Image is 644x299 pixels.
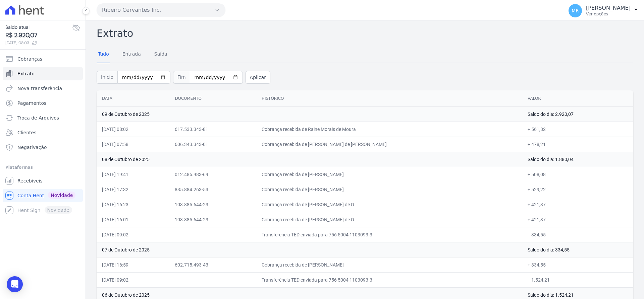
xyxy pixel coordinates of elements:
p: [PERSON_NAME] [586,5,631,11]
span: Novidade [48,192,75,199]
td: Cobrança recebida de [PERSON_NAME] de O [256,197,522,212]
button: MR [PERSON_NAME] Ver opções [563,1,644,20]
span: Cobranças [17,56,42,62]
span: Fim [173,71,190,84]
span: Nova transferência [17,85,62,92]
span: Negativação [17,144,47,151]
a: Extrato [3,67,83,80]
td: Cobrança recebida de [PERSON_NAME] [256,257,522,272]
a: Conta Hent Novidade [3,189,83,202]
td: Transferência TED enviada para 756 5004 1103093-3 [256,227,522,242]
td: [DATE] 09:02 [97,227,169,242]
td: Cobrança recebida de [PERSON_NAME] de [PERSON_NAME] [256,137,522,152]
td: [DATE] 09:02 [97,272,169,287]
td: − 1.524,21 [522,272,633,287]
span: MR [572,8,579,13]
a: Nova transferência [3,82,83,95]
td: + 561,82 [522,122,633,137]
span: Extrato [17,70,35,77]
td: + 421,37 [522,212,633,227]
th: Data [97,90,169,107]
td: [DATE] 16:01 [97,212,169,227]
td: 835.884.263-53 [169,182,256,197]
td: 07 de Outubro de 2025 [97,242,522,257]
td: + 508,08 [522,167,633,182]
p: Ver opções [586,11,631,17]
td: [DATE] 16:23 [97,197,169,212]
td: 606.343.343-01 [169,137,256,152]
th: Valor [522,90,633,107]
td: [DATE] 07:58 [97,137,169,152]
div: Plataformas [5,163,80,171]
nav: Sidebar [5,52,80,217]
td: Cobrança recebida de [PERSON_NAME] de O [256,212,522,227]
span: Clientes [17,129,36,136]
td: 617.533.343-81 [169,122,256,137]
a: Cobranças [3,52,83,66]
span: Conta Hent [17,192,44,199]
td: + 478,21 [522,137,633,152]
span: Recebíveis [17,177,43,184]
td: [DATE] 08:02 [97,122,169,137]
td: 08 de Outubro de 2025 [97,152,522,167]
td: 103.885.644-23 [169,212,256,227]
span: R$ 2.920,07 [5,31,72,40]
td: Transferência TED enviada para 756 5004 1103093-3 [256,272,522,287]
td: [DATE] 17:32 [97,182,169,197]
td: [DATE] 19:41 [97,167,169,182]
td: + 334,55 [522,257,633,272]
a: Recebíveis [3,174,83,188]
span: Início [97,71,117,84]
button: Ribeiro Cervantes Inc. [97,3,225,17]
th: Histórico [256,90,522,107]
td: 09 de Outubro de 2025 [97,106,522,122]
td: Saldo do dia: 2.920,07 [522,106,633,122]
a: Tudo [97,46,110,63]
span: [DATE] 08:03 [5,40,72,46]
td: + 421,37 [522,197,633,212]
td: 602.715.493-43 [169,257,256,272]
td: Saldo do dia: 334,55 [522,242,633,257]
a: Saída [153,46,169,63]
td: Cobrança recebida de [PERSON_NAME] [256,167,522,182]
td: Saldo do dia: 1.880,04 [522,152,633,167]
span: Pagamentos [17,100,46,106]
span: Troca de Arquivos [17,115,59,121]
td: Cobrança recebida de Raine Morais de Moura [256,122,522,137]
td: 103.885.644-23 [169,197,256,212]
a: Pagamentos [3,96,83,110]
button: Aplicar [246,71,270,84]
th: Documento [169,90,256,107]
span: Saldo atual [5,24,72,31]
td: + 529,22 [522,182,633,197]
td: [DATE] 16:59 [97,257,169,272]
div: Open Intercom Messenger [7,276,23,292]
a: Troca de Arquivos [3,111,83,125]
a: Negativação [3,141,83,154]
td: 012.485.983-69 [169,167,256,182]
td: − 334,55 [522,227,633,242]
a: Entrada [121,46,142,63]
a: Clientes [3,126,83,139]
h2: Extrato [97,26,633,41]
td: Cobrança recebida de [PERSON_NAME] [256,182,522,197]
